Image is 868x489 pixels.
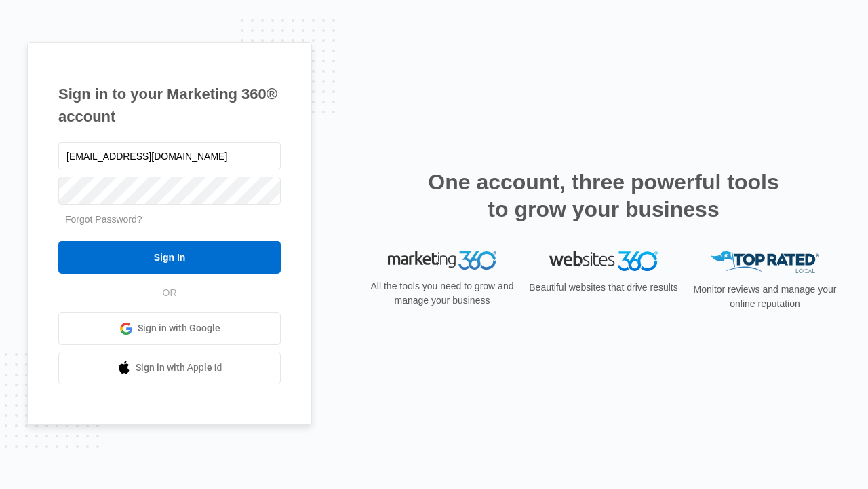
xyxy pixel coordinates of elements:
[153,286,186,300] span: OR
[689,283,841,311] p: Monitor reviews and manage your online reputation
[58,142,281,170] input: Email
[136,361,222,375] span: Sign in with Apple Id
[528,280,679,295] p: Beautiful websites that drive results
[65,214,142,225] a: Forgot Password?
[58,352,281,384] a: Sign in with Apple Id
[366,279,518,308] p: All the tools you need to grow and manage your business
[58,312,281,345] a: Sign in with Google
[58,241,281,274] input: Sign In
[711,251,819,274] img: Top Rated Local
[138,321,220,336] span: Sign in with Google
[549,251,658,271] img: Websites 360
[388,251,496,270] img: Marketing 360
[424,168,783,223] h2: One account, three powerful tools to grow your business
[58,83,281,128] h1: Sign in to your Marketing 360® account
